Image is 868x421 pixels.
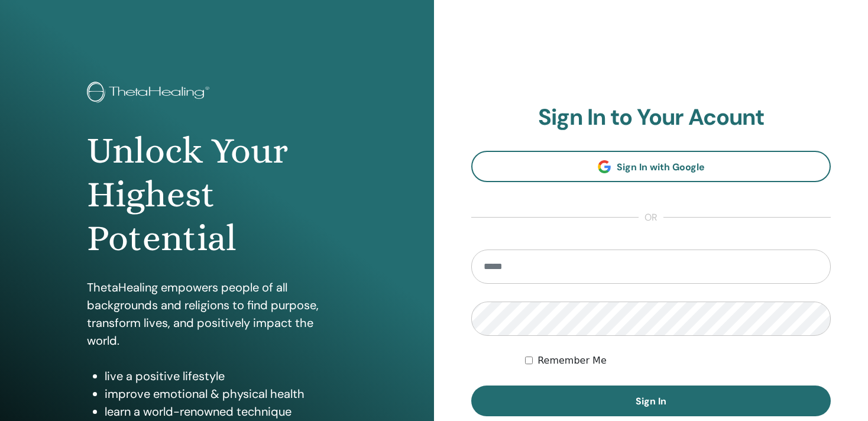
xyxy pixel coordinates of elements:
[471,151,831,182] a: Sign In with Google
[87,129,346,261] h1: Unlock Your Highest Potential
[105,367,346,385] li: live a positive lifestyle
[537,354,607,368] label: Remember Me
[471,104,831,131] h2: Sign In to Your Acount
[636,395,666,407] span: Sign In
[617,161,705,173] span: Sign In with Google
[87,278,346,349] p: ThetaHealing empowers people of all backgrounds and religions to find purpose, transform lives, a...
[105,385,346,403] li: improve emotional & physical health
[639,210,663,225] span: or
[105,403,346,420] li: learn a world-renowned technique
[471,386,831,416] button: Sign In
[525,354,831,368] div: Keep me authenticated indefinitely or until I manually logout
